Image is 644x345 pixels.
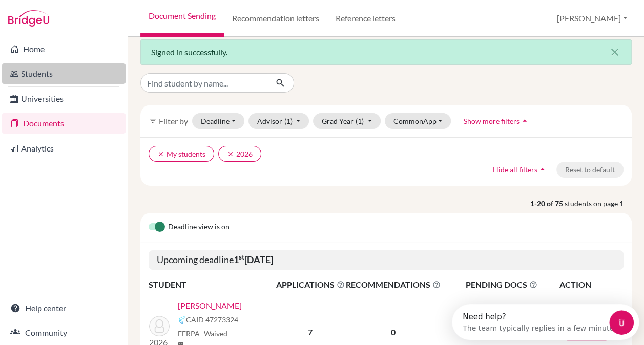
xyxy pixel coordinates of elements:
button: Show more filtersarrow_drop_up [455,113,538,129]
i: arrow_drop_up [537,164,548,175]
strong: 1-20 of 75 [530,198,565,209]
span: PENDING DOCS [466,278,558,291]
a: Community [2,322,126,343]
div: Open Intercom Messenger [4,4,198,32]
div: Need help? [11,9,168,17]
button: clear2026 [218,146,261,162]
button: Advisor(1) [248,113,309,129]
button: Reset to default [556,162,624,178]
p: 0 [346,326,441,338]
a: Home [2,39,126,59]
div: The team typically replies in a few minutes. [11,17,168,28]
img: Bridge-U [8,10,49,27]
i: clear [157,150,164,158]
a: Help center [2,298,126,318]
span: CAID 47273324 [186,314,238,325]
sup: st [239,253,244,261]
iframe: Intercom live chat [609,310,634,335]
span: Show more filters [464,117,520,125]
a: Documents [2,113,126,134]
h5: Upcoming deadline [149,250,624,270]
th: ACTION [559,278,624,291]
div: Signed in successfully. [140,39,632,65]
b: 7 [308,327,313,337]
span: APPLICATIONS [276,278,345,291]
span: students on page 1 [565,198,632,209]
span: (1) [284,117,293,125]
span: Deadline view is on [168,221,230,233]
i: clear [227,150,234,158]
span: RECOMMENDATIONS [346,278,441,291]
img: Common App logo [178,316,186,324]
th: STUDENT [149,278,276,291]
img: Pasham, Saanvi Reddy [149,316,170,336]
button: Hide all filtersarrow_drop_up [484,162,556,178]
a: Analytics [2,138,126,159]
iframe: Intercom live chat discovery launcher [452,304,639,340]
span: Hide all filters [493,165,537,174]
button: [PERSON_NAME] [552,9,632,28]
a: Students [2,63,126,84]
a: Universities [2,89,126,109]
i: filter_list [149,117,157,125]
input: Find student by name... [140,73,267,93]
i: arrow_drop_up [520,116,530,126]
span: - Waived [200,329,227,338]
button: Deadline [192,113,244,129]
span: Filter by [159,116,188,126]
span: FERPA [178,328,227,339]
button: Grad Year(1) [313,113,381,129]
i: close [609,46,621,58]
button: Close [598,40,631,64]
button: clearMy students [149,146,214,162]
button: CommonApp [385,113,451,129]
b: 1 [DATE] [234,254,273,265]
span: (1) [356,117,364,125]
a: [PERSON_NAME] [178,299,242,312]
